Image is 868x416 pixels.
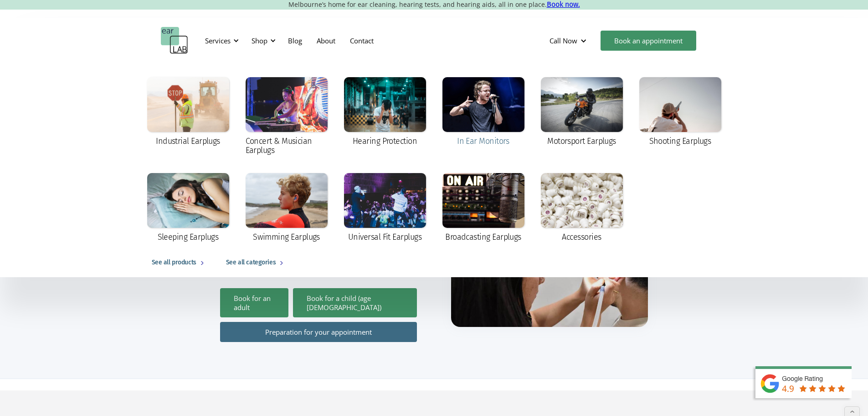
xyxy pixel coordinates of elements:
a: See all products [143,248,217,277]
a: Broadcasting Earplugs [438,169,529,248]
a: Book an appointment [601,31,696,51]
a: Blog [281,27,309,54]
div: Industrial Earplugs [156,137,220,146]
div: Hearing Protection [353,137,417,146]
a: See all categories [217,248,296,277]
div: Shop [252,36,267,45]
a: Preparation for your appointment [220,322,417,342]
div: See all products [152,257,196,268]
a: Hearing Protection [339,73,431,152]
div: In Ear Monitors [457,137,509,146]
a: Motorsport Earplugs [536,73,627,152]
div: Services [200,27,241,54]
a: Contact [343,27,381,54]
a: home [161,27,188,54]
div: Broadcasting Earplugs [445,232,521,242]
a: Industrial Earplugs [143,73,234,152]
div: Call Now [542,27,596,54]
div: Accessories [562,232,601,242]
a: About [309,27,343,54]
div: Swimming Earplugs [253,232,320,242]
div: Motorsport Earplugs [547,137,616,146]
a: Book for an adult [220,288,288,317]
a: Shooting Earplugs [635,73,726,152]
a: In Ear Monitors [438,73,529,152]
a: Book for a child (age [DEMOGRAPHIC_DATA]) [293,288,417,317]
a: Concert & Musician Earplugs [241,73,332,161]
div: Services [205,36,231,45]
a: Universal Fit Earplugs [339,169,431,248]
div: See all categories [226,257,276,268]
a: Sleeping Earplugs [143,169,234,248]
div: Universal Fit Earplugs [348,232,421,242]
div: Call Now [550,36,577,45]
div: Sleeping Earplugs [158,232,219,242]
a: Swimming Earplugs [241,169,332,248]
a: Accessories [536,169,627,248]
div: Concert & Musician Earplugs [246,137,328,155]
div: Shop [246,27,278,54]
div: Shooting Earplugs [649,137,711,146]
